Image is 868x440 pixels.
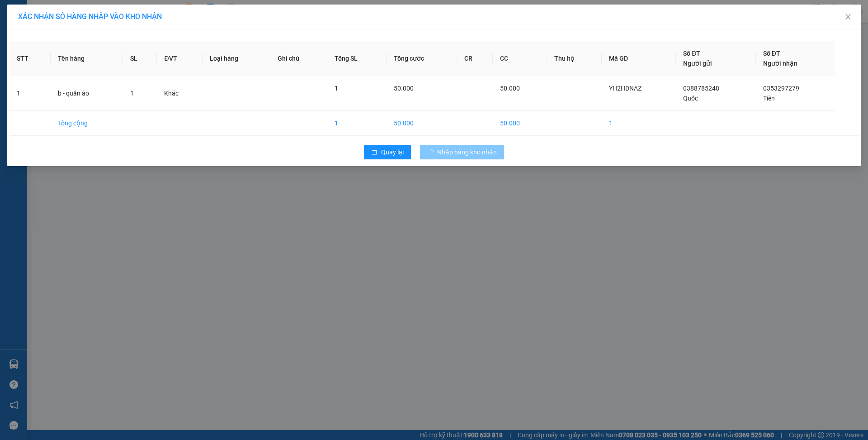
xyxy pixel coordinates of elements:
[4,59,44,67] span: 0968278298
[51,111,123,136] td: Tổng cộng
[427,149,437,155] span: loading
[335,85,338,92] span: 1
[763,95,775,102] span: Tiên
[763,50,780,57] span: Số ĐT
[493,111,547,136] td: 50.000
[364,145,411,159] button: rollbackQuay lại
[547,41,602,76] th: Thu hộ
[157,76,203,111] td: Khác
[9,76,51,111] td: 1
[71,16,111,26] span: JH6B3581
[157,41,203,76] th: ĐVT
[9,41,51,76] th: STT
[203,41,270,76] th: Loại hàng
[327,111,387,136] td: 1
[602,41,676,76] th: Mã GD
[51,76,123,111] td: b - quần áo
[763,60,797,67] span: Người nhận
[420,145,504,159] button: Nhập hàng kho nhận
[327,41,387,76] th: Tổng SL
[270,41,327,76] th: Ghi chú
[394,85,414,92] span: 50.000
[457,41,493,76] th: CR
[371,149,377,156] span: rollback
[683,60,712,67] span: Người gửi
[51,41,123,76] th: Tên hàng
[835,5,861,30] button: Close
[609,85,642,92] span: YH2HDNAZ
[683,95,698,102] span: Quốc
[763,85,799,92] span: 0353297279
[130,90,134,97] span: 1
[4,32,42,57] span: 33 Bác Ái, P Phước Hội, TX Lagi
[387,111,457,136] td: 50.000
[602,111,676,136] td: 1
[844,13,852,20] span: close
[381,147,404,157] span: Quay lại
[683,85,719,92] span: 0388785248
[387,41,457,76] th: Tổng cước
[500,85,520,92] span: 50.000
[18,12,162,21] span: XÁC NHẬN SỐ HÀNG NHẬP VÀO KHO NHẬN
[493,41,547,76] th: CC
[4,4,45,29] strong: Nhà xe Mỹ Loan
[683,50,700,57] span: Số ĐT
[123,41,157,76] th: SL
[437,147,497,157] span: Nhập hàng kho nhận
